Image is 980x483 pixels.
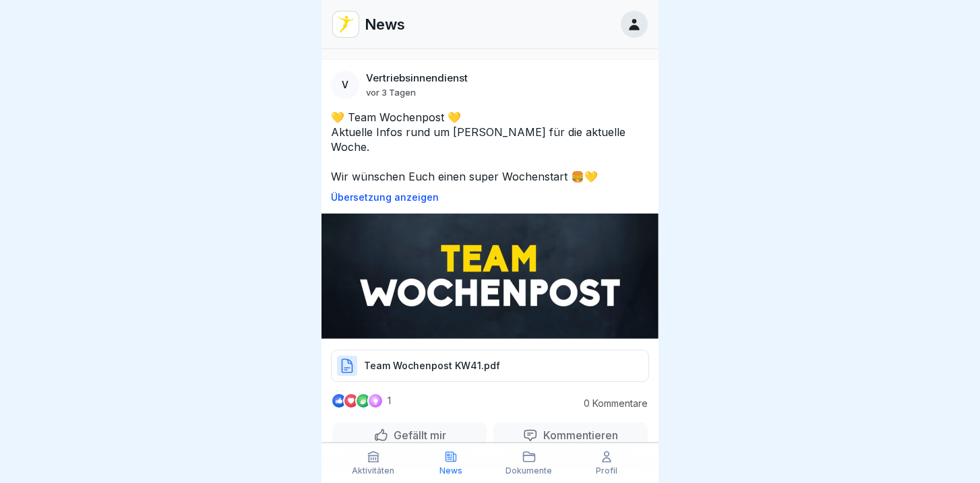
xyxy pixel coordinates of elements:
p: 💛 Team Wochenpost 💛 Aktuelle Infos rund um [PERSON_NAME] für die aktuelle Woche. Wir wünschen Euc... [331,110,649,184]
a: Team Wochenpost KW41.pdf [331,365,649,379]
img: vd4jgc378hxa8p7qw0fvrl7x.png [333,11,359,37]
p: Übersetzung anzeigen [331,192,649,203]
p: News [439,466,462,476]
p: Kommentieren [538,428,618,442]
p: Dokumente [506,466,552,476]
p: Profil [596,466,617,476]
p: Vertriebsinnendienst [366,72,468,84]
p: Gefällt mir [388,428,446,442]
p: 1 [388,395,391,406]
div: V [331,71,359,99]
p: 0 Kommentare [574,398,648,409]
img: Post Image [321,214,659,339]
p: News [365,15,405,33]
p: vor 3 Tagen [366,87,416,98]
p: Aktivitäten [352,466,394,476]
p: Team Wochenpost KW41.pdf [364,359,500,373]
